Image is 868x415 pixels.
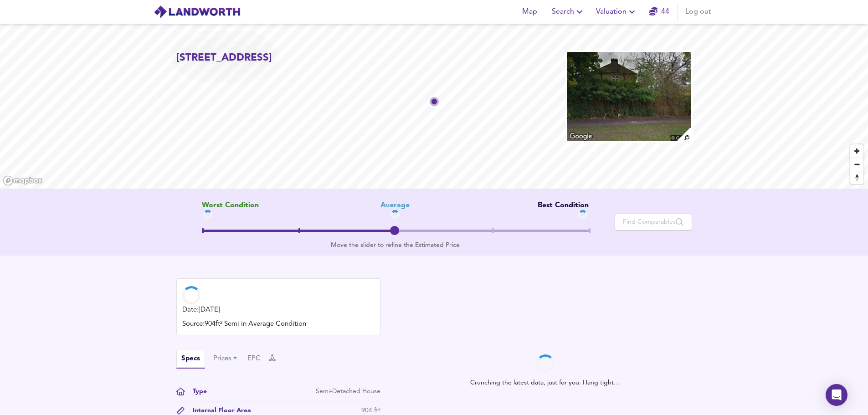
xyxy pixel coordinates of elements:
[850,158,863,171] button: Zoom out
[176,350,205,369] button: Specs
[592,3,641,21] button: Valuation
[552,5,585,18] span: Search
[548,3,589,21] button: Search
[185,387,207,396] div: Type
[566,51,692,142] img: property
[850,171,863,184] button: Reset bearing to north
[826,384,847,406] div: Open Intercom Messenger
[515,3,544,21] button: Map
[649,5,669,18] a: 44
[850,171,863,184] span: Reset bearing to north
[531,201,589,219] div: Best Condition
[380,201,410,219] div: Average
[202,241,589,250] div: Move the slider to refine the Estimated Price
[154,5,241,19] img: logo
[316,387,380,396] div: Semi-Detached House
[202,201,259,219] span: Worst Condition
[176,51,272,65] h2: [STREET_ADDRESS]
[685,5,711,18] span: Log out
[519,5,541,18] span: Map
[3,175,43,186] a: Mapbox homepage
[470,373,620,387] span: Crunching the latest data, just for you. Hang tight…
[213,354,239,364] button: Prices
[182,319,375,329] div: Source: 904ft² Semi in Average Condition
[645,3,674,21] button: 44
[182,305,375,315] div: Date: [DATE]
[596,5,637,18] span: Valuation
[850,144,863,158] button: Zoom in
[247,354,261,364] button: EPC
[676,127,692,143] img: search
[682,3,715,21] button: Log out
